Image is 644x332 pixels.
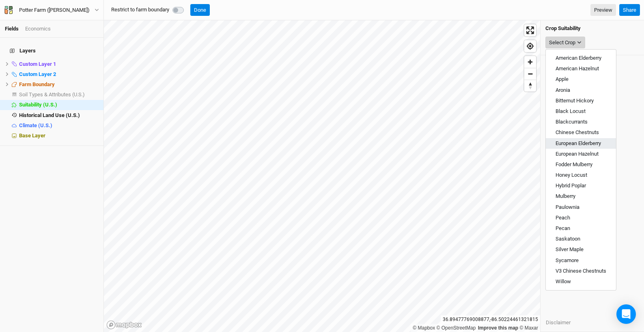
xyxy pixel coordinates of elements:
[106,320,142,330] a: Mapbox logo
[19,132,45,139] span: Base Layer
[545,25,639,32] h4: Crop Suitability
[413,325,435,331] a: Mapbox
[4,6,99,15] button: Potter Farm ([PERSON_NAME])
[556,215,570,221] span: Peach
[19,102,99,108] div: Suitability (U.S.)
[19,61,56,67] span: Custom Layer 1
[556,161,592,167] span: Fodder Mulberry
[5,43,99,59] h4: Layers
[111,6,169,13] label: Restrict to farm boundary
[524,80,536,91] button: Reset bearing to north
[556,108,586,114] span: Black Locust
[19,81,55,87] span: Farm Boundary
[556,98,594,104] span: Bitternut Hickory
[545,318,571,327] button: Disclaimer
[478,325,518,331] a: Improve this map
[556,55,601,61] span: American Elderberry
[619,4,640,16] button: Share
[556,204,579,210] span: Paulownia
[524,68,536,80] span: Zoom out
[549,39,575,47] div: Select Crop
[556,182,586,189] span: Hybrid Poplar
[104,20,540,332] canvas: Map
[524,80,536,91] span: Reset bearing to north
[590,4,616,16] a: Preview
[19,91,99,98] div: Soil Types & Attributes (U.S.)
[556,76,569,82] span: Apple
[556,87,570,93] span: Aronia
[19,6,90,14] div: Potter Farm (Tanya)
[19,91,85,98] span: Soil Types & Attributes (U.S.)
[556,140,601,146] span: European Elderberry
[524,40,536,52] button: Find my location
[524,68,536,80] button: Zoom out
[19,122,99,129] div: Climate (U.S.)
[556,151,599,157] span: European Hazelnut
[19,122,52,128] span: Climate (U.S.)
[556,246,584,252] span: Silver Maple
[19,6,90,14] div: Potter Farm ([PERSON_NAME])
[556,129,599,135] span: Chinese Chestnuts
[556,278,571,284] span: Willow
[556,268,606,274] span: V3 Chinese Chestnuts
[19,112,99,119] div: Historical Land Use (U.S.)
[556,236,580,242] span: Saskatoon
[437,325,476,331] a: OpenStreetMap
[556,119,588,125] span: Blackcurrants
[556,193,575,199] span: Mulberry
[19,102,57,108] span: Suitability (U.S.)
[524,24,536,36] button: Enter fullscreen
[19,81,99,88] div: Farm Boundary
[556,65,599,72] span: American Hazelnut
[19,132,99,139] div: Base Layer
[5,26,19,32] a: Fields
[190,4,210,16] button: Done
[25,25,51,33] div: Economics
[545,37,585,49] button: Select Crop
[441,315,540,324] div: 36.89477769008877 , -86.50224461321815
[19,71,99,78] div: Custom Layer 2
[556,257,579,263] span: Sycamore
[616,304,636,324] div: Open Intercom Messenger
[556,172,587,178] span: Honey Locust
[19,71,56,77] span: Custom Layer 2
[556,225,570,231] span: Pecan
[19,61,99,67] div: Custom Layer 1
[19,112,80,118] span: Historical Land Use (U.S.)
[524,56,536,68] button: Zoom in
[519,325,538,331] a: Maxar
